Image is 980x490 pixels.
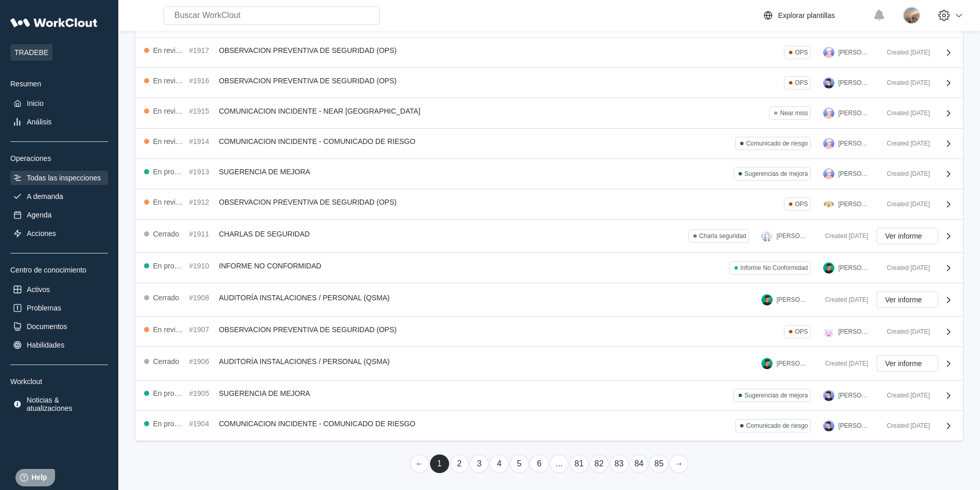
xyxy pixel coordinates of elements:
[153,168,185,176] div: En progreso
[219,198,397,206] span: OBSERVACION PREVENTIVA DE SEGURIDAD (OPS)
[470,455,489,473] a: Page 3
[879,110,930,117] div: Created [DATE]
[450,455,469,473] a: Page 2
[839,140,870,147] div: [PERSON_NAME]
[780,110,808,117] div: Near miss
[823,77,834,88] img: user-5.png
[877,228,938,244] button: Ver informe
[879,140,930,147] div: Created [DATE]
[744,170,808,177] div: Sugerencias de mejora
[27,192,63,201] div: A demanda
[136,411,963,441] a: En progreso#1904COMUNICACION INCIDENTE - COMUNICADO DE RIESGOComunicado de riesgo[PERSON_NAME]Cre...
[10,115,108,129] a: Análisis
[136,317,963,347] a: En revisión#1907OBSERVACION PREVENTIVA DE SEGURIDAD (OPS)OPS[PERSON_NAME]Created [DATE]
[10,319,108,334] a: Documentos
[550,455,569,473] a: ...
[153,198,185,206] div: En revisión
[879,49,930,56] div: Created [DATE]
[777,232,809,240] div: [PERSON_NAME]
[879,79,930,86] div: Created [DATE]
[27,211,51,219] div: Agenda
[136,189,963,220] a: En revisión#1912OBSERVACION PREVENTIVA DE SEGURIDAD (OPS)OPS[PERSON_NAME]Created [DATE]
[10,282,108,297] a: Activos
[136,98,963,129] a: En revisión#1915COMUNICACION INCIDENTE - NEAR [GEOGRAPHIC_DATA]Near miss[PERSON_NAME]Created [DATE]
[189,262,215,270] div: #1910
[569,455,589,473] a: Page 81
[136,380,963,411] a: En progreso#1905SUGERENCIA DE MEJORASugerencias de mejora[PERSON_NAME]Created [DATE]
[885,360,922,367] span: Ver informe
[817,232,868,240] div: Created [DATE]
[10,171,108,185] a: Todas las inspecciones
[219,77,397,85] span: OBSERVACION PREVENTIVA DE SEGURIDAD (OPS)
[761,294,773,305] img: user.png
[10,80,108,88] div: Resumen
[27,174,101,182] div: Todas las inspecciones
[777,360,809,367] div: [PERSON_NAME]
[744,392,808,399] div: Sugerencias de mejora
[136,38,963,68] a: En revisión#1917OBSERVACION PREVENTIVA DE SEGURIDAD (OPS)OPS[PERSON_NAME]Created [DATE]
[27,396,106,412] div: Noticias & atualizaciones
[777,296,809,303] div: [PERSON_NAME]
[817,296,868,303] div: Created [DATE]
[136,68,963,98] a: En revisión#1916OBSERVACION PREVENTIVA DE SEGURIDAD (OPS)OPS[PERSON_NAME]Created [DATE]
[10,338,108,352] a: Habilidades
[823,198,834,210] img: dog.png
[885,232,922,240] span: Ver informe
[27,285,50,294] div: Activos
[746,422,808,429] div: Comunicado de riesgo
[136,347,963,380] a: Cerrado#1906AUDITORÍA INSTALACIONES / PERSONAL (QSMA)[PERSON_NAME]Created [DATE]Ver informe
[27,322,67,331] div: Documentos
[189,46,215,55] div: #1917
[839,328,870,335] div: [PERSON_NAME]
[649,455,668,473] a: Page 85
[27,304,61,312] div: Problemas
[740,264,808,271] div: Informe No Conformidad
[885,296,922,303] span: Ver informe
[839,170,870,177] div: [PERSON_NAME]
[795,328,808,335] div: OPS
[189,107,215,115] div: #1915
[817,360,868,367] div: Created [DATE]
[27,341,64,349] div: Habilidades
[219,46,397,55] span: OBSERVACION PREVENTIVA DE SEGURIDAD (OPS)
[219,168,310,176] span: SUGERENCIA DE MEJORA
[795,201,808,208] div: OPS
[153,46,185,55] div: En revisión
[610,455,629,473] a: Page 83
[219,137,416,146] span: COMUNICACION INCIDENTE - COMUNICADO DE RIESGO
[27,99,44,107] div: Inicio
[189,77,215,85] div: #1916
[823,138,834,149] img: user-3.png
[219,294,390,302] span: AUDITORÍA INSTALACIONES / PERSONAL (QSMA)
[189,325,215,334] div: #1907
[879,170,930,177] div: Created [DATE]
[189,137,215,146] div: #1914
[136,283,963,317] a: Cerrado#1908AUDITORÍA INSTALACIONES / PERSONAL (QSMA)[PERSON_NAME]Created [DATE]Ver informe
[10,301,108,315] a: Problemas
[530,455,549,473] a: Page 6
[189,294,215,302] div: #1908
[153,230,180,238] div: Cerrado
[27,229,56,238] div: Acciones
[839,264,870,271] div: [PERSON_NAME]
[430,455,449,473] a: Page 1 is your current page
[189,198,215,206] div: #1912
[153,389,185,397] div: En progreso
[189,357,215,366] div: #1906
[823,168,834,179] img: user-3.png
[219,230,310,238] span: CHARLAS DE SEGURIDAD
[877,292,938,308] button: Ver informe
[10,154,108,162] div: Operaciones
[839,49,870,56] div: [PERSON_NAME]
[153,77,185,85] div: En revisión
[762,9,868,22] a: Explorar plantillas
[590,455,609,473] a: Page 82
[879,328,930,335] div: Created [DATE]
[879,264,930,271] div: Created [DATE]
[903,7,920,24] img: 0f68b16a-55cd-4221-bebc-412466ceb291.jpg
[136,129,963,159] a: En revisión#1914COMUNICACION INCIDENTE - COMUNICADO DE RIESGOComunicado de riesgo[PERSON_NAME]Cre...
[10,96,108,111] a: Inicio
[778,11,835,20] div: Explorar plantillas
[761,358,773,369] img: user.png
